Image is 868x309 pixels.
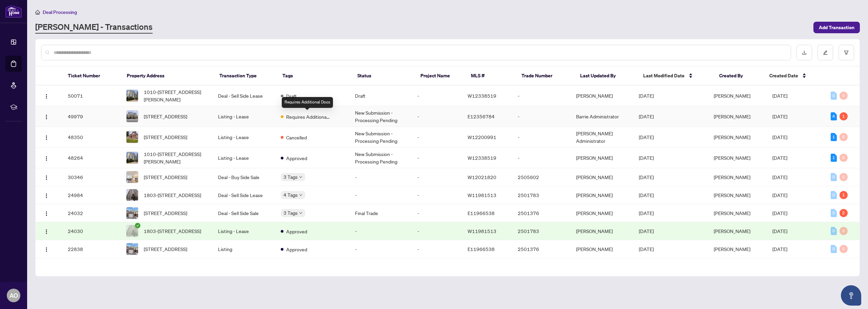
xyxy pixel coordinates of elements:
td: 2505602 [512,168,571,186]
span: [STREET_ADDRESS] [144,245,187,253]
div: 0 [831,209,837,217]
span: Draft [286,92,297,100]
td: 24030 [62,222,121,240]
td: - [412,85,462,106]
button: Logo [41,90,52,101]
div: Requires Additional Docs [282,97,333,108]
th: Created By [714,66,764,85]
button: filter [839,45,854,60]
span: Last Modified Date [643,72,685,79]
span: 3 Tags [283,173,298,181]
span: W12021820 [468,174,496,180]
span: down [299,211,302,215]
span: [DATE] [772,93,787,99]
button: Logo [41,244,52,254]
img: Logo [44,135,49,140]
td: New Submission - Processing Pending [350,148,412,168]
td: - [412,240,462,258]
td: [PERSON_NAME] [571,204,633,222]
td: - [350,186,412,204]
span: [PERSON_NAME] [714,192,750,198]
td: 2501783 [512,186,571,204]
td: New Submission - Processing Pending [350,106,412,127]
span: E12356784 [468,113,495,119]
span: [DATE] [772,210,787,216]
td: [PERSON_NAME] [571,85,633,106]
td: - [412,204,462,222]
div: 0 [840,227,848,235]
td: [PERSON_NAME] [571,186,633,204]
td: Listing - Lease [213,222,275,240]
th: Property Address [121,66,214,85]
div: 0 [840,92,848,100]
span: 3 Tags [283,209,298,217]
div: 0 [831,191,837,199]
td: Deal - Sell Side Sale [213,204,275,222]
span: [DATE] [639,192,654,198]
span: Add Transaction [819,22,854,33]
img: thumbnail-img [126,189,138,201]
div: 0 [831,173,837,181]
td: Listing - Lease [213,106,275,127]
span: Approved [286,154,307,162]
span: [DATE] [639,134,654,140]
td: - [512,85,571,106]
img: Logo [44,156,49,161]
button: Logo [41,172,52,182]
div: 4 [831,112,837,120]
td: 2501376 [512,204,571,222]
div: 0 [840,173,848,181]
img: thumbnail-img [126,225,138,237]
span: [PERSON_NAME] [714,228,750,234]
td: 24984 [62,186,121,204]
td: 48350 [62,127,121,148]
td: - [512,127,571,148]
td: 50071 [62,85,121,106]
td: 2501376 [512,240,571,258]
th: Tags [277,66,352,85]
span: [DATE] [772,155,787,161]
td: Deal - Sell Side Lease [213,186,275,204]
td: Final Trade [350,204,412,222]
span: [PERSON_NAME] [714,210,750,216]
span: filter [844,50,849,55]
span: Cancelled [286,134,307,141]
img: thumbnail-img [126,207,138,219]
th: Ticket Number [62,66,121,85]
img: thumbnail-img [126,171,138,183]
div: 2 [840,209,848,217]
td: [PERSON_NAME] [571,222,633,240]
td: 49979 [62,106,121,127]
td: Listing - Lease [213,127,275,148]
img: Logo [44,94,49,99]
button: Logo [41,190,52,200]
span: download [802,50,807,55]
td: Listing [213,240,275,258]
span: Approved [286,246,307,253]
span: [STREET_ADDRESS] [144,133,187,141]
span: home [35,10,40,15]
img: thumbnail-img [126,243,138,255]
span: [DATE] [639,93,654,99]
span: edit [823,50,828,55]
td: - [512,148,571,168]
span: [PERSON_NAME] [714,113,750,119]
span: [STREET_ADDRESS] [144,113,187,120]
th: Transaction Type [214,66,277,85]
div: 1 [831,133,837,141]
td: Listing - Lease [213,148,275,168]
span: W12200991 [468,134,496,140]
span: Created Date [769,72,798,79]
td: Deal - Buy Side Sale [213,168,275,186]
span: check-circle [135,223,140,228]
img: logo [5,5,22,18]
td: - [512,106,571,127]
img: Logo [44,114,49,120]
span: W11981513 [468,192,496,198]
span: Approved [286,228,307,235]
td: - [350,240,412,258]
td: Draft [350,85,412,106]
td: [PERSON_NAME] [571,148,633,168]
td: 30346 [62,168,121,186]
img: Logo [44,247,49,252]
